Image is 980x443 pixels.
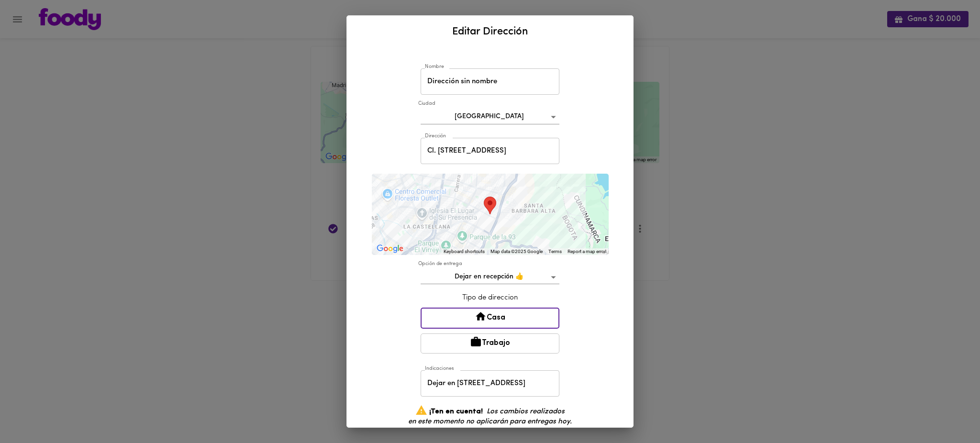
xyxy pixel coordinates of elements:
[421,333,559,354] button: Trabajo
[548,249,562,254] a: Terms
[421,68,559,95] input: Mi Casa
[358,23,622,40] h2: Editar Dirección
[421,138,559,164] input: Incluye oficina, apto, piso, etc.
[421,308,559,329] button: Casa
[408,408,572,425] i: Los cambios realizados en este momento no aplicarán para entregas hoy.
[924,388,970,433] iframe: Messagebird Livechat Widget
[484,197,496,214] div: Tu dirección
[421,293,559,303] p: Tipo de direccion
[444,248,485,255] button: Keyboard shortcuts
[490,249,543,254] span: Map data ©2025 Google
[374,243,406,255] a: Open this area in Google Maps (opens a new window)
[374,243,406,255] img: Google
[421,110,559,124] div: [GEOGRAPHIC_DATA]
[421,370,559,397] input: Dejar en recepción del 7mo piso
[418,100,435,108] label: Ciudad
[421,270,559,285] div: Dejar en recepción 👍
[418,260,462,267] label: Opción de entrega
[429,408,483,415] b: ¡Ten en cuenta!
[568,249,606,254] a: Report a map error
